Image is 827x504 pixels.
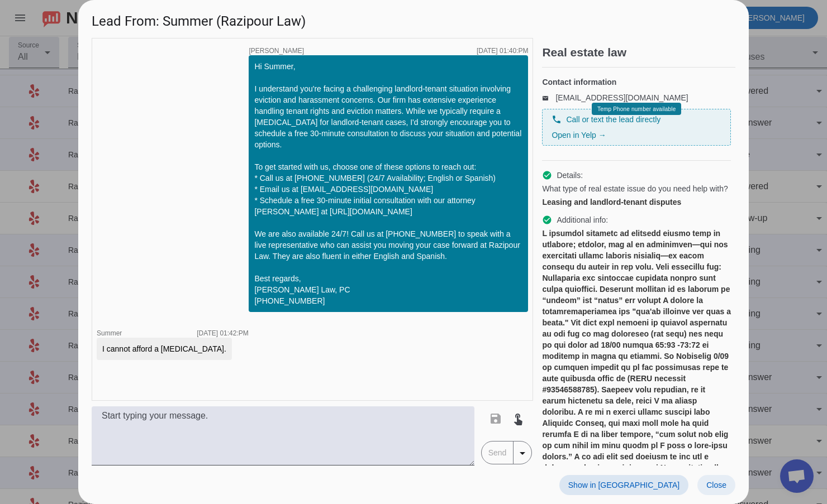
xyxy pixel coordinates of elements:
[542,215,552,225] mat-icon: check_circle
[511,412,525,425] mat-icon: touch_app
[97,329,122,337] span: Summer
[552,114,562,124] mat-icon: phone
[559,475,688,495] button: Show in [GEOGRAPHIC_DATA]
[542,170,552,180] mat-icon: check_circle
[697,475,735,495] button: Close
[597,106,676,112] span: Temp Phone number available
[555,93,688,102] a: [EMAIL_ADDRESS][DOMAIN_NAME]
[542,76,731,88] h4: Contact information
[542,196,731,208] div: Leasing and landlord-tenant disputes
[706,481,726,489] span: Close
[542,183,728,194] span: What type of real estate issue do you need help with?
[477,47,528,54] div: [DATE] 01:40:PM
[568,481,679,489] span: Show in [GEOGRAPHIC_DATA]
[566,114,660,125] span: Call or text the lead directly
[542,47,735,58] h2: Real estate law
[557,214,608,225] span: Additional info:
[249,47,304,54] span: [PERSON_NAME]
[102,343,226,354] div: I cannot afford a [MEDICAL_DATA].
[542,95,555,100] mat-icon: email
[552,131,606,140] a: Open in Yelp →
[254,61,522,306] div: Hi Summer, I understand you're facing a challenging landlord-tenant situation involving eviction ...
[197,330,248,337] div: [DATE] 01:42:PM
[516,447,529,460] mat-icon: arrow_drop_down
[557,170,583,181] span: Details:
